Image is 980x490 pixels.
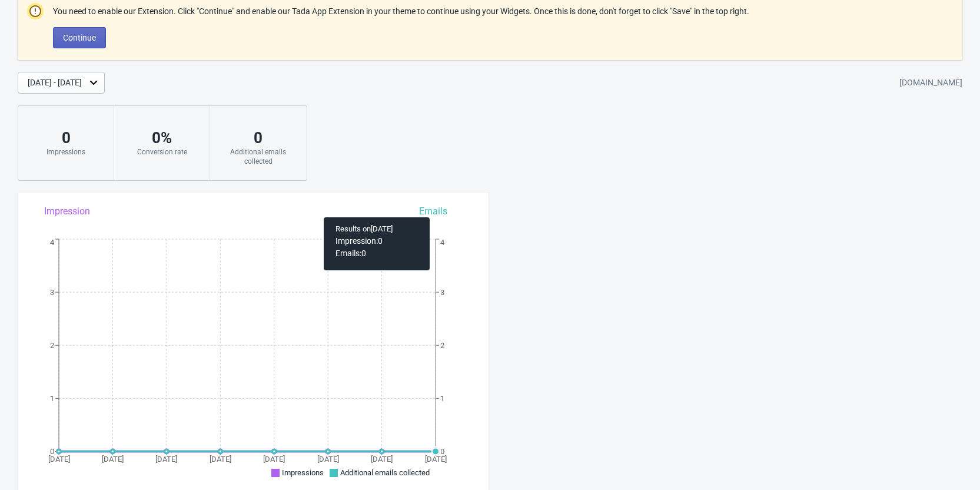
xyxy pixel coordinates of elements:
[440,394,444,403] tspan: 1
[440,238,445,247] tspan: 4
[263,455,285,463] tspan: [DATE]
[53,27,106,48] button: Continue
[30,147,102,157] div: Impressions
[48,455,70,463] tspan: [DATE]
[126,128,198,147] div: 0 %
[50,341,54,350] tspan: 2
[102,455,124,463] tspan: [DATE]
[899,72,962,94] div: [DOMAIN_NAME]
[50,447,54,456] tspan: 0
[440,447,444,456] tspan: 0
[425,455,447,463] tspan: [DATE]
[50,238,55,247] tspan: 4
[210,455,231,463] tspan: [DATE]
[340,468,430,477] span: Additional emails collected
[222,147,294,166] div: Additional emails collected
[282,468,324,477] span: Impressions
[126,147,198,157] div: Conversion rate
[30,128,102,147] div: 0
[50,394,54,403] tspan: 1
[317,455,339,463] tspan: [DATE]
[63,33,96,42] span: Continue
[50,288,54,297] tspan: 3
[53,5,749,18] p: You need to enable our Extension. Click "Continue" and enable our Tada App Extension in your them...
[371,455,393,463] tspan: [DATE]
[222,128,294,147] div: 0
[28,77,82,89] div: [DATE] - [DATE]
[440,288,444,297] tspan: 3
[155,455,177,463] tspan: [DATE]
[440,341,444,350] tspan: 2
